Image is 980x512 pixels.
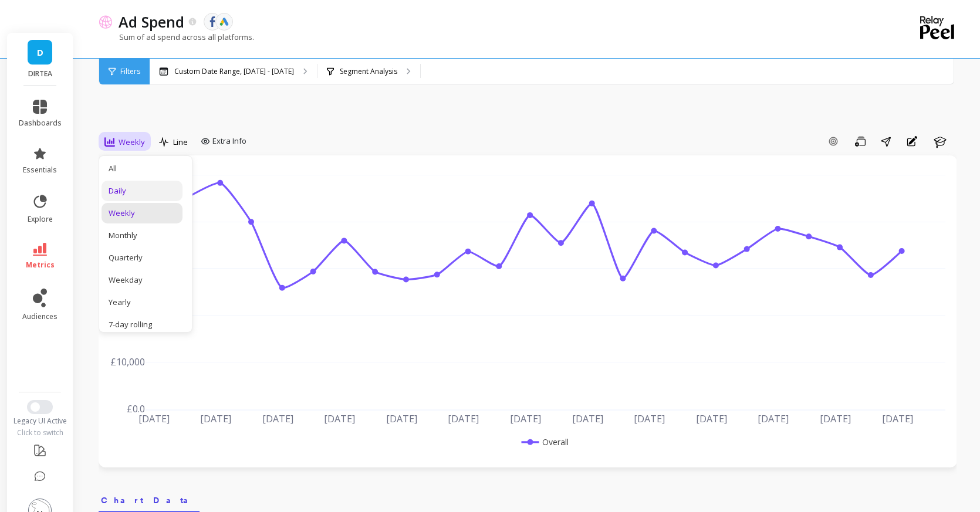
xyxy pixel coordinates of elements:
[174,67,294,76] p: Custom Date Range, [DATE] - [DATE]
[37,46,43,59] span: D
[340,67,397,76] p: Segment Analysis
[109,230,175,241] div: Monthly
[119,137,145,148] span: Weekly
[109,208,175,219] div: Weekly
[101,494,197,506] span: Chart Data
[109,185,175,196] div: Daily
[19,69,62,79] p: DIRTEA
[27,400,53,414] button: Switch to New UI
[207,16,218,27] img: api.fb.svg
[99,15,113,29] img: header icon
[109,297,175,308] div: Yearly
[219,16,229,27] img: api.google.svg
[212,135,246,147] span: Extra Info
[99,32,254,42] p: Sum of ad spend across all platforms.
[120,67,140,76] span: Filters
[109,163,175,174] div: All
[109,274,175,286] div: Weekday
[7,416,73,426] div: Legacy UI Active
[26,260,55,270] span: metrics
[109,319,175,330] div: 7-day rolling
[19,118,62,128] span: dashboards
[119,12,184,32] p: Ad Spend
[7,428,73,438] div: Click to switch
[28,215,53,224] span: explore
[99,485,957,512] nav: Tabs
[23,165,57,175] span: essentials
[22,312,58,321] span: audiences
[173,137,188,148] span: Line
[109,252,175,263] div: Quarterly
